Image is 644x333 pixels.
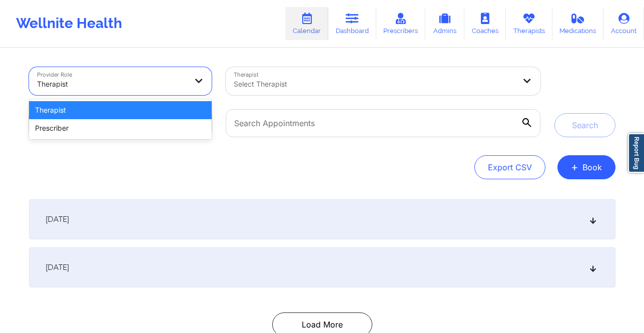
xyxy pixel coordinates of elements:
a: Medications [552,7,604,40]
button: Search [554,113,615,137]
a: Calendar [285,7,328,40]
a: Therapists [506,7,552,40]
a: Admins [425,7,464,40]
input: Search Appointments [226,109,540,137]
a: Prescribers [376,7,426,40]
a: Account [603,7,644,40]
div: Prescriber [29,119,212,137]
div: Therapist [29,101,212,119]
a: Report Bug [628,133,644,173]
button: Export CSV [474,155,545,179]
button: +Book [557,155,615,179]
span: [DATE] [46,214,69,224]
a: Dashboard [328,7,376,40]
span: [DATE] [46,262,69,272]
span: + [571,164,578,170]
a: Coaches [464,7,506,40]
div: Therapist [37,73,187,95]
